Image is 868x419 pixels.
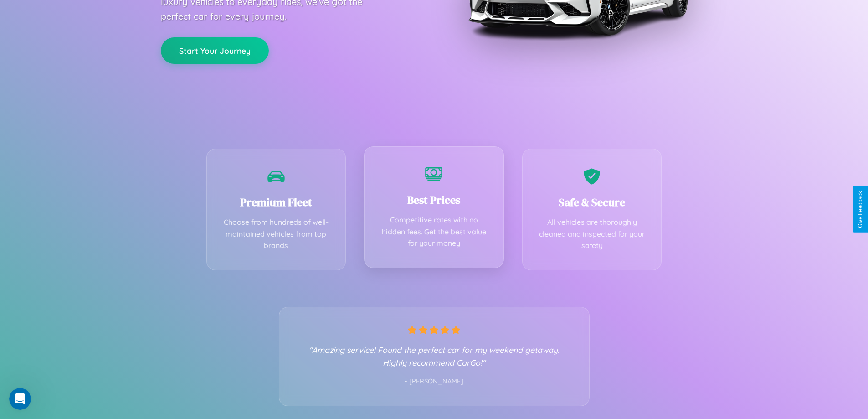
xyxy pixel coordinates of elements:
p: "Amazing service! Found the perfect car for my weekend getaway. Highly recommend CarGo!" [298,343,571,369]
button: Start Your Journey [161,37,269,64]
p: All vehicles are thoroughly cleaned and inspected for your safety [536,217,648,252]
p: Choose from hundreds of well-maintained vehicles from top brands [221,217,332,252]
p: - [PERSON_NAME] [298,376,571,388]
p: Competitive rates with no hidden fees. Get the best value for your money [378,214,490,249]
h3: Best Prices [378,192,490,207]
div: Give Feedback [857,191,863,228]
iframe: Intercom live chat [9,388,31,410]
h3: Premium Fleet [221,195,332,210]
h3: Safe & Secure [536,195,648,210]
